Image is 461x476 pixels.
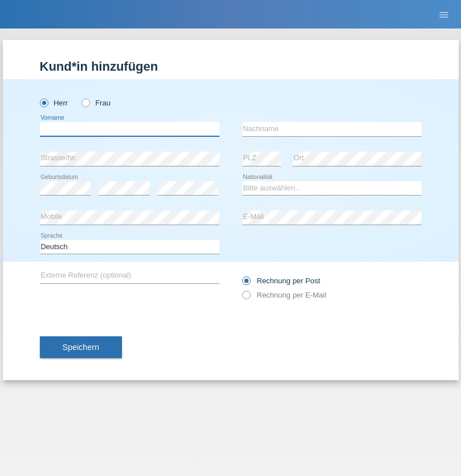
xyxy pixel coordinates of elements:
span: Speichern [63,343,99,352]
i: menu [438,9,450,21]
input: Herr [40,99,47,106]
input: Rechnung per Post [242,276,250,291]
input: Rechnung per E-Mail [242,291,250,305]
label: Rechnung per Post [242,276,320,285]
label: Frau [81,99,111,107]
a: menu [433,11,455,18]
label: Rechnung per E-Mail [242,291,327,299]
label: Herr [40,99,68,107]
button: Speichern [40,336,122,358]
input: Frau [81,99,89,106]
h1: Kund*in hinzufügen [40,59,422,74]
